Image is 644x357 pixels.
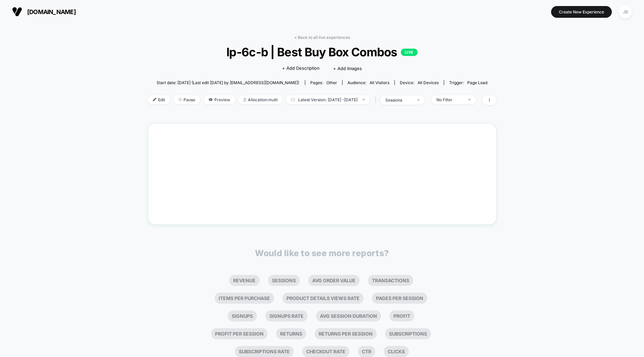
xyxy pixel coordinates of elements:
[10,6,78,17] button: [DOMAIN_NAME]
[467,80,487,85] span: Page Load
[238,95,283,104] span: Allocation: multi
[316,310,381,321] li: Avg Session Duration
[229,275,260,286] li: Revenue
[418,80,439,85] span: all devices
[153,98,156,101] img: edit
[178,98,182,101] img: end
[347,80,389,85] div: Audience:
[394,80,444,85] span: Device:
[385,328,431,339] li: Subscriptions
[468,99,471,100] img: end
[235,346,294,357] li: Subscriptions Rate
[389,310,414,321] li: Profit
[215,293,274,304] li: Items Per Purchase
[373,95,380,105] span: |
[268,275,300,286] li: Sessions
[294,35,350,40] a: < Back to all live experiences
[228,310,257,321] li: Signups
[370,80,389,85] span: All Visitors
[12,7,22,17] img: Visually logo
[417,99,420,101] img: end
[265,310,308,321] li: Signups Rate
[363,99,365,100] img: end
[244,98,246,102] img: rebalance
[204,95,235,104] span: Preview
[27,8,76,15] span: [DOMAIN_NAME]
[282,65,320,72] span: + Add Description
[302,346,350,357] li: Checkout Rate
[173,95,200,104] span: Pause
[310,80,337,85] div: Pages:
[308,275,360,286] li: Avg Order Value
[385,98,412,103] div: sessions
[315,328,377,339] li: Returns Per Session
[286,95,370,104] span: Latest Version: [DATE] - [DATE]
[619,5,632,18] div: JB
[368,275,413,286] li: Transactions
[157,80,299,85] span: Start date: [DATE] (Last edit [DATE] by [EMAIL_ADDRESS][DOMAIN_NAME])
[148,95,170,104] span: Edit
[326,80,337,85] span: other
[449,80,487,85] div: Trigger:
[333,66,362,71] span: + Add Images
[291,98,295,101] img: calendar
[211,328,268,339] li: Profit Per Session
[551,6,612,18] button: Create New Experience
[436,97,463,102] div: No Filter
[384,346,409,357] li: Clicks
[276,328,306,339] li: Returns
[358,346,375,357] li: Ctr
[617,5,634,19] button: JB
[282,293,364,304] li: Product Details Views Rate
[255,248,389,258] p: Would like to see more reports?
[401,49,418,56] p: LIVE
[372,293,427,304] li: Pages Per Session
[165,45,479,59] span: lp-6c-b | Best Buy Box Combos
